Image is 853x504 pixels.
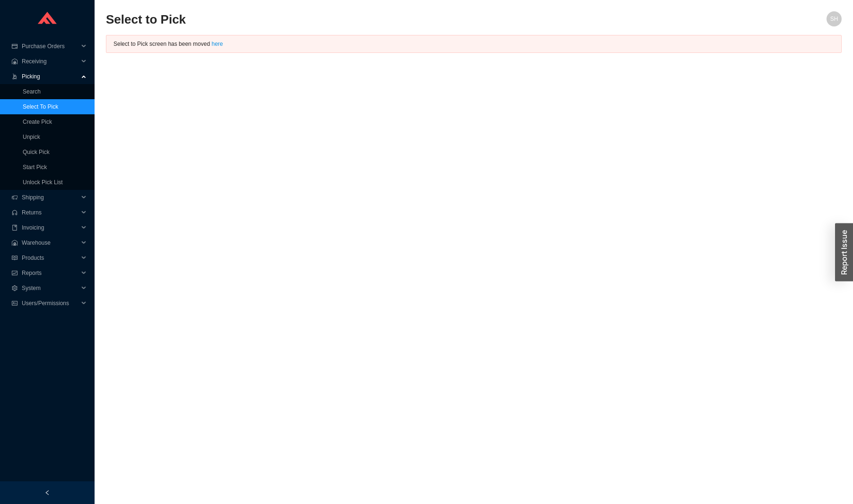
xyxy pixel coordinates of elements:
a: Create Pick [23,119,52,125]
a: Start Pick [23,164,47,171]
a: here [211,41,223,47]
span: book [11,225,18,231]
span: Reports [22,265,78,281]
span: Picking [22,69,78,84]
a: Unlock Pick List [23,179,63,186]
span: customer-service [11,210,18,215]
div: Select to Pick screen has been moved [113,39,834,49]
span: fund [11,270,18,276]
span: Shipping [22,190,78,205]
h2: Select to Pick [106,11,658,28]
span: System [22,281,78,296]
span: Invoicing [22,220,78,235]
span: left [44,490,50,495]
span: Purchase Orders [22,39,78,54]
span: idcard [11,300,18,306]
a: Select To Pick [23,103,58,110]
span: credit-card [11,43,18,49]
span: Products [22,250,78,265]
a: Unpick [23,134,40,140]
span: Receiving [22,54,78,69]
span: Returns [22,205,78,220]
span: setting [11,285,18,291]
a: Quick Pick [23,149,50,155]
span: Users/Permissions [22,296,78,311]
a: Search [23,88,41,95]
span: read [11,255,18,261]
span: SH [830,11,838,26]
span: Warehouse [22,235,78,250]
